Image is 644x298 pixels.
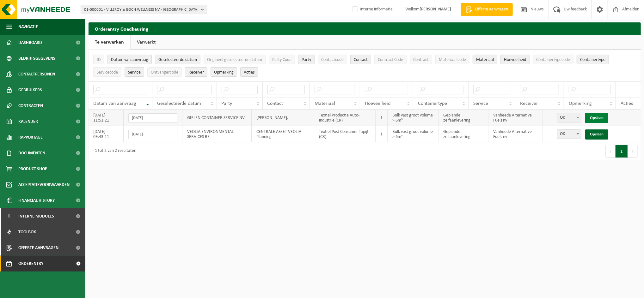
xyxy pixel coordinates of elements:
span: ID [97,57,101,62]
span: Offerte aanvragen [18,240,58,256]
span: Gebruikers [18,82,42,98]
span: Containertype [580,57,605,62]
span: Contactpersonen [18,66,55,82]
button: ServiceService: Activate to sort [125,67,144,77]
span: Receiver [520,101,538,106]
button: IDID: Activate to sort [93,55,104,64]
button: Contract CodeContract Code: Activate to sort [374,55,407,64]
span: OK [557,129,581,139]
span: I [6,208,12,224]
span: Financial History [18,193,55,208]
span: Acties [621,101,633,106]
span: Opmerking [569,101,592,106]
span: Acties [244,70,255,75]
label: Interne informatie [351,5,393,14]
td: 1 [376,126,388,142]
span: OK [557,113,581,122]
button: HoeveelheidHoeveelheid: Activate to sort [500,55,530,64]
span: Rapportage [18,129,43,145]
button: Previous [605,145,616,158]
td: [DATE] 11:51:21 [89,110,124,126]
td: Textiel Post Consumer Tapijt (CR) [314,126,375,142]
span: Navigatie [18,19,38,35]
button: Party CodeParty Code: Activate to sort [269,55,295,64]
span: Materiaal [476,57,494,62]
button: ReceiverReceiver: Activate to sort [185,67,207,77]
button: ContainertypecodeContainertypecode: Activate to sort [533,55,573,64]
td: VEOLIA ENVIRONMENTAL SERVICES BE [182,126,252,142]
span: Contracten [18,98,43,114]
span: OK [557,113,581,122]
span: Orderentry Goedkeuring [18,256,71,271]
a: Te verwerken [89,35,130,50]
td: CENTRALE AFZET VEOLIA Planning [252,126,315,142]
span: Contactcode [321,57,344,62]
button: ServicecodeServicecode: Activate to sort [93,67,121,77]
button: Datum van aanvraagDatum van aanvraag: Activate to remove sorting [107,55,152,64]
span: Origineel geselecteerde datum [207,57,262,62]
td: Textiel Productie Auto-industrie (CR) [314,110,375,126]
span: Hoeveelheid [504,57,526,62]
span: Party Code [272,57,291,62]
span: Receiver [188,70,204,75]
span: Product Shop [18,161,47,177]
span: Service [128,70,141,75]
td: Geplande zelfaanlevering [439,126,488,142]
button: OntvangercodeOntvangercode: Activate to sort [147,67,182,77]
span: Documenten [18,145,45,161]
span: Hoeveelheid [365,101,390,106]
span: Contract [413,57,429,62]
span: Materiaal [315,101,335,106]
button: ContainertypeContainertype: Activate to sort [577,55,609,64]
span: Acceptatievoorwaarden [18,177,70,193]
span: Opmerking [214,70,234,75]
td: [DATE] 09:43:11 [89,126,124,142]
span: Kalender [18,114,38,129]
td: [PERSON_NAME]. [252,110,315,126]
span: Contact [354,57,368,62]
a: Opslaan [585,129,608,140]
button: Geselecteerde datumGeselecteerde datum: Activate to sort [155,55,200,64]
span: Contract Code [378,57,403,62]
button: ContactContact: Activate to sort [350,55,371,64]
span: Party [222,101,232,106]
span: Party [302,57,311,62]
button: Materiaal codeMateriaal code: Activate to sort [435,55,469,64]
span: Ontvangercode [151,70,178,75]
span: Service [473,101,488,106]
h2: Orderentry Goedkeuring [89,22,641,35]
td: 1 [376,110,388,126]
button: Next [628,145,638,158]
span: Interne modules [18,208,54,224]
button: MateriaalMateriaal: Activate to sort [473,55,497,64]
button: 1 [616,145,628,158]
span: Datum van aanvraag [93,101,136,106]
span: Toolbox [18,224,36,240]
span: Containertypecode [536,57,570,62]
td: Bulk vast groot volume > 6m³ [388,110,439,126]
td: Bulk vast groot volume > 6m³ [388,126,439,142]
span: Materiaal code [439,57,466,62]
div: 1 tot 2 van 2 resultaten [92,146,136,157]
button: PartyParty: Activate to sort [298,55,315,64]
button: Origineel geselecteerde datumOrigineel geselecteerde datum: Activate to sort [204,55,266,64]
a: Offerte aanvragen [461,3,513,16]
span: Geselecteerde datum [158,57,197,62]
td: Vanheede Alternative Fuels nv [488,126,543,142]
span: Datum van aanvraag [111,57,148,62]
a: Verwerkt [131,35,162,50]
span: Servicecode [97,70,118,75]
button: Acties [240,67,258,77]
span: Geselecteerde datum [157,101,201,106]
span: OK [557,130,581,139]
td: GIELEN CONTAINER SERVICE NV [182,110,252,126]
span: Dashboard [18,35,42,51]
span: Offerte aanvragen [474,6,510,13]
button: ContactcodeContactcode: Activate to sort [318,55,347,64]
span: Bedrijfsgegevens [18,51,55,66]
button: ContractContract: Activate to sort [410,55,432,64]
a: Opslaan [585,113,608,123]
td: Vanheede Alternative Fuels nv [488,110,543,126]
span: Contact [267,101,283,106]
span: 01-000001 - VILLEROY & BOCH WELLNESS NV - [GEOGRAPHIC_DATA] [84,5,199,15]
